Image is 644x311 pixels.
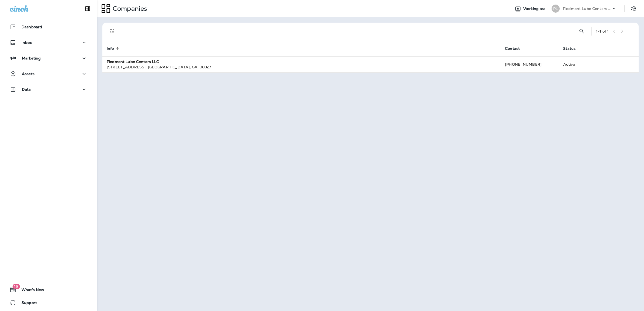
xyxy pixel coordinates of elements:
p: Inbox [22,40,32,45]
button: Inbox [5,37,92,48]
button: Settings [629,4,639,13]
p: Companies [110,5,147,13]
span: Working as: [523,6,546,11]
span: Status [563,46,576,51]
span: Support [16,300,37,307]
td: [PHONE_NUMBER] [501,56,559,72]
td: Active [559,56,599,72]
span: 19 [12,284,20,289]
p: Dashboard [22,25,42,29]
div: PL [552,5,560,13]
button: 19What's New [5,284,92,295]
button: Dashboard [5,22,92,32]
p: Assets [22,72,34,76]
button: Support [5,297,92,308]
p: Piedmont Lube Centers LLC [563,6,611,11]
span: Status [563,46,583,51]
span: Info [107,46,114,51]
button: Assets [5,68,92,79]
div: [STREET_ADDRESS] , [GEOGRAPHIC_DATA] , GA , 30327 [107,64,496,70]
strong: Piedmont Lube Centers LLC [107,59,159,64]
p: Marketing [22,56,41,60]
div: 1 - 1 of 1 [596,29,609,33]
p: Data [22,87,31,92]
span: Contact [505,46,527,51]
button: Marketing [5,53,92,64]
button: Data [5,84,92,95]
button: Collapse Sidebar [80,3,95,14]
button: Filters [107,26,117,37]
span: Contact [505,46,520,51]
button: Search Companies [576,26,587,37]
span: What's New [16,288,44,294]
span: Info [107,46,121,51]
